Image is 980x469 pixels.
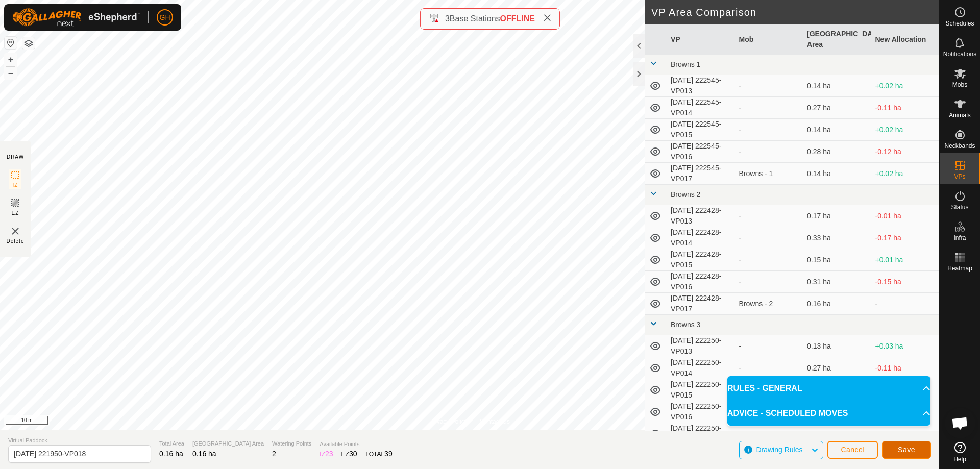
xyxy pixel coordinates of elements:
span: 30 [349,450,357,458]
td: 0.27 ha [803,97,871,119]
div: Browns - 2 [739,299,799,309]
td: 0.14 ha [803,119,871,141]
h2: VP Area Comparison [651,6,939,18]
button: Reset Map [5,37,17,49]
td: [DATE] 222250-VP016 [667,401,735,423]
div: - [739,363,799,374]
td: [DATE] 222428-VP013 [667,205,735,227]
td: -0.11 ha [871,357,940,379]
td: 0.16 ha [803,293,871,315]
td: -0.01 ha [871,205,940,227]
span: Schedules [945,20,974,27]
div: - [739,277,799,287]
th: VP [667,24,735,55]
th: New Allocation [871,24,940,55]
div: EZ [341,449,357,459]
span: 23 [325,450,333,458]
td: 0.13 ha [803,335,871,357]
td: [DATE] 222545-VP013 [667,75,735,97]
span: 0.16 ha [192,450,216,458]
div: IZ [320,449,333,459]
td: 0.33 ha [803,227,871,249]
div: - [739,81,799,91]
span: Delete [7,237,24,245]
span: Mobs [952,82,967,88]
div: - [739,146,799,157]
td: -0.12 ha [871,141,940,163]
span: Total Area [159,439,184,448]
td: [DATE] 222250-VP017 [667,423,735,445]
div: DRAW [7,153,24,161]
div: - [739,125,799,135]
span: 39 [384,450,393,458]
div: Browns - 1 [739,168,799,179]
img: Gallagher Logo [12,8,140,27]
td: +0.02 ha [871,75,940,97]
div: - [739,103,799,113]
span: Help [953,456,966,462]
p-accordion-header: RULES - GENERAL [727,376,930,401]
a: Help [940,438,980,466]
td: [DATE] 222428-VP015 [667,249,735,271]
td: 0.14 ha [803,163,871,185]
td: 0.28 ha [803,141,871,163]
td: 0.15 ha [803,249,871,271]
td: +0.02 ha [871,119,940,141]
button: Cancel [827,441,878,459]
span: Virtual Paddock [8,436,151,445]
td: [DATE] 222250-VP013 [667,335,735,357]
span: Infra [953,235,966,241]
td: [DATE] 222545-VP017 [667,163,735,185]
span: Browns 3 [671,320,700,329]
span: Cancel [841,446,865,454]
div: - [739,233,799,243]
div: - [739,341,799,352]
span: Available Points [320,440,392,449]
span: Save [898,446,915,454]
div: - [739,211,799,221]
div: Browns - 3 [739,429,799,439]
td: [DATE] 222545-VP016 [667,141,735,163]
button: Map Layers [22,37,35,50]
span: [GEOGRAPHIC_DATA] Area [192,439,264,448]
span: Drawing Rules [756,446,802,454]
div: Open chat [945,408,975,438]
span: 0.16 ha [159,450,183,458]
span: GH [160,12,170,23]
a: Contact Us [480,417,510,426]
td: -0.11 ha [871,97,940,119]
span: Animals [949,112,971,118]
td: [DATE] 222250-VP014 [667,357,735,379]
span: Heatmap [947,265,972,271]
span: Browns 2 [671,190,700,199]
span: Status [951,204,968,210]
button: Save [882,441,931,459]
span: Neckbands [944,143,975,149]
td: [DATE] 222428-VP014 [667,227,735,249]
td: [DATE] 222545-VP014 [667,97,735,119]
div: - [739,255,799,265]
span: Watering Points [272,439,311,448]
span: Base Stations [450,14,500,23]
span: EZ [12,209,19,217]
td: [DATE] 222428-VP017 [667,293,735,315]
span: Notifications [943,51,976,57]
div: TOTAL [365,449,393,459]
th: [GEOGRAPHIC_DATA] Area [803,24,871,55]
span: 2 [272,450,276,458]
td: +0.03 ha [871,335,940,357]
span: OFFLINE [500,14,535,23]
span: RULES - GENERAL [727,382,802,394]
td: +0.02 ha [871,163,940,185]
td: 0.17 ha [803,205,871,227]
span: 3 [445,14,450,23]
td: - [871,293,940,315]
td: [DATE] 222545-VP015 [667,119,735,141]
span: IZ [13,181,18,189]
td: 0.27 ha [803,357,871,379]
span: VPs [954,174,965,180]
td: [DATE] 222428-VP016 [667,271,735,293]
td: 0.31 ha [803,271,871,293]
span: Browns 1 [671,60,700,68]
a: Privacy Policy [429,417,468,426]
